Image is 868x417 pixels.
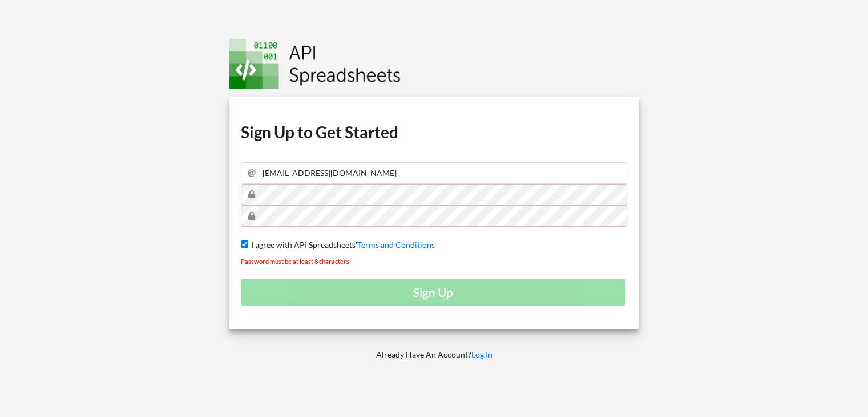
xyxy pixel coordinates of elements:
span: I agree with API Spreadsheets' [248,240,357,250]
img: Logo.png [229,39,401,89]
input: Email [241,162,628,184]
a: Terms and Conditions [357,240,435,250]
h1: Sign Up to Get Started [241,122,628,142]
a: Log In [471,350,492,359]
small: Password must be at least 8 characters [241,258,349,265]
p: Already Have An Account? [221,349,647,360]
